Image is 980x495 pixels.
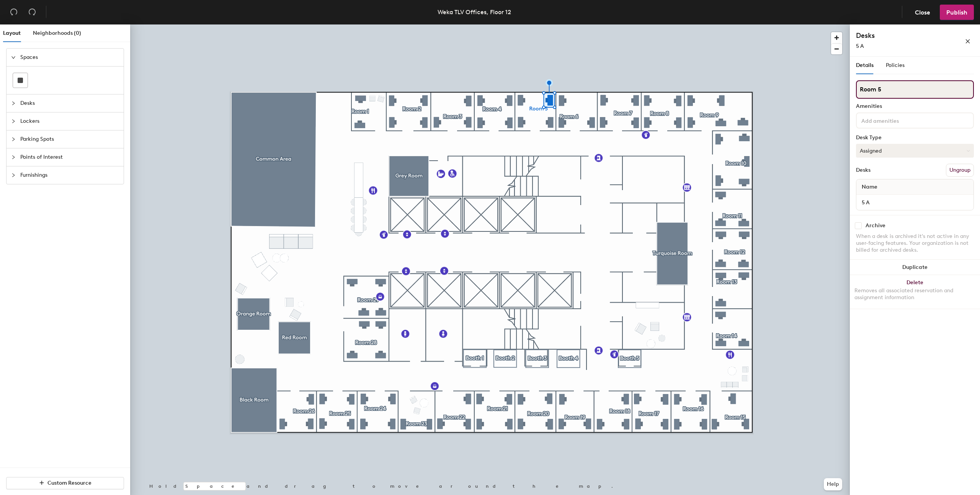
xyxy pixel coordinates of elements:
span: Name [858,180,881,194]
span: Close [915,9,930,16]
div: Removes all associated reservation and assignment information [854,287,975,301]
input: Add amenities [860,116,929,125]
span: Lockers [20,112,119,130]
span: collapsed [11,137,16,142]
span: collapsed [11,101,16,106]
div: When a desk is archived it's not active in any user-facing features. Your organization is not bil... [856,233,974,254]
span: Details [856,62,874,68]
button: Ungroup [946,164,974,177]
button: Publish [940,5,974,20]
button: Undo (⌘ + Z) [6,5,21,20]
span: 5 A [856,43,864,49]
span: Spaces [20,49,119,66]
span: Custom Resource [47,480,91,486]
span: collapsed [11,173,16,177]
span: undo [10,8,18,16]
span: Layout [3,30,21,36]
h4: Desks [856,31,940,41]
button: Help [824,478,842,490]
button: Custom Resource [6,477,124,489]
span: expanded [11,55,16,60]
span: Publish [946,9,967,16]
div: Weka TLV Offices, Floor 12 [438,7,511,17]
span: Policies [886,62,905,68]
div: Desk Type [856,135,974,141]
span: close [965,39,970,44]
span: Furnishings [20,166,119,184]
span: Desks [20,94,119,112]
span: Parking Spots [20,130,119,148]
span: Points of Interest [20,148,119,166]
span: collapsed [11,155,16,160]
span: collapsed [11,119,16,124]
button: Assigned [856,144,974,158]
input: Unnamed desk [858,197,972,208]
span: Neighborhoods (0) [33,30,81,36]
button: Close [908,5,937,20]
div: Desks [856,167,871,173]
button: Duplicate [850,260,980,275]
button: DeleteRemoves all associated reservation and assignment information [850,275,980,309]
div: Archive [866,223,885,229]
div: Amenities [856,103,974,109]
button: Redo (⌘ + ⇧ + Z) [24,5,40,20]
